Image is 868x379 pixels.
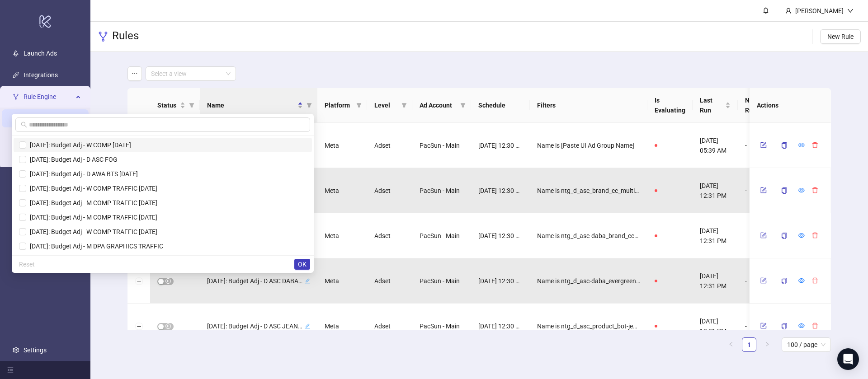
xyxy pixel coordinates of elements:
span: filter [401,103,407,108]
span: [DATE]: Budget Adj - D ASC FOG [26,156,118,163]
div: - [738,304,783,349]
span: Next Run [745,95,769,115]
span: Rule Engine [24,88,73,106]
li: Next Page [760,337,774,352]
div: Adset [367,213,412,258]
div: [PERSON_NAME] [792,6,847,16]
span: [DATE]: Budget Adj - W COMP TRAFFIC [DATE] [26,228,157,235]
button: delete [808,230,822,241]
a: eye [798,277,805,285]
a: eye [798,323,805,330]
span: Name is ntg_d_asc_brand_cc_multi_meta_purch_max_autob_site_all_1dc0dv_mar25_fna [537,186,640,196]
a: eye [798,142,805,149]
button: form [757,320,770,331]
a: Settings [24,346,47,354]
span: edit [305,278,310,284]
th: Filters [530,88,647,123]
span: OK [298,261,307,268]
span: [DATE]: Budget Adj - D ASC DABA EVG [207,276,303,286]
a: Launch Ads [24,50,57,57]
th: Next Run [738,88,783,123]
span: Name is ntg_d_asc-daba_evergreen_cc_multi_purch_max_autob_site-plat_all_1dc0dv_mar25_fna [537,276,640,286]
span: form [760,142,767,148]
th: Schedule [471,88,530,123]
span: menu-fold [7,367,14,373]
span: filter [356,103,362,108]
button: OK [294,259,310,270]
span: delete [812,142,818,148]
div: Open Intercom Messenger [837,348,859,370]
div: Meta [317,168,367,213]
span: Name is ntg_d_asc_product_bot-jeans-pants_multi_meta_purch_max_autob_site-plat_all_1dc0dv_jul25_fna [537,321,640,331]
div: - [738,168,783,213]
span: [DATE]: Budget Adj - M COMP TRAFFIC [DATE] [26,214,157,221]
div: Adset [367,123,412,168]
span: [DATE]: Budget Adj - W COMP [DATE] [26,141,131,149]
li: 1 [742,337,756,352]
span: eye [798,277,805,284]
span: eye [798,232,805,239]
div: Page Size [782,337,831,352]
span: copy [781,187,788,194]
span: eye [798,187,805,193]
span: filter [187,98,196,112]
th: Actions [750,88,831,123]
span: Name is ntg_d_asc-daba_brand_cc_multi_meta_purch_max_autob_site-plat_all_1dc0dv_mar25_fna [537,231,640,241]
span: [DATE]: Budget Adj - D ASC JEANS [DATE] [207,321,303,331]
span: filter [305,98,314,112]
span: eye [798,142,805,148]
button: left [724,337,738,352]
span: Last Run [700,95,723,115]
div: [DATE] 05:39 AM [693,123,738,168]
button: right [760,337,774,352]
div: PacSun - Main [412,213,471,258]
span: New Rule [827,33,854,40]
span: Level [374,100,398,110]
th: Status [150,88,200,123]
span: ellipsis [132,70,138,77]
div: PacSun - Main [412,123,471,168]
span: [DATE] 12:30 PM [478,276,523,286]
span: [DATE]: Budget Adj - W COMP TRAFFIC [DATE] [26,185,157,192]
span: Status [157,100,178,110]
span: filter [460,103,466,108]
span: [DATE] 12:30 PM [478,321,523,331]
button: Expand row [135,323,142,330]
button: delete [808,275,822,286]
button: delete [808,320,822,331]
span: search [21,122,27,128]
span: down [847,8,854,14]
span: eye [798,323,805,329]
button: copy [774,183,795,198]
span: filter [458,98,467,112]
span: [DATE] 12:30 PM [478,186,523,196]
div: Adset [367,168,412,213]
span: delete [812,232,818,239]
span: [DATE]: Budget Adj - M DPA GRAPHICS TRAFFIC [26,243,163,250]
span: 100 / page [787,338,826,351]
th: Is Evaluating [647,88,693,123]
span: copy [781,142,788,149]
span: Platform [325,100,353,110]
span: left [728,342,734,347]
a: 1 [742,338,756,351]
span: delete [812,323,818,329]
span: Ad Account [420,100,457,110]
button: copy [774,274,795,288]
button: Reset [15,259,38,270]
button: form [757,140,770,150]
button: delete [808,185,822,196]
span: delete [812,187,818,193]
div: Meta [317,304,367,349]
span: [DATE]: Budget Adj - D AWA BTS [DATE] [26,170,138,178]
span: [DATE] 12:30 PM [478,140,523,150]
div: [DATE]: Budget Adj - D ASC DABA EVGedit [207,275,310,287]
span: fork [13,94,19,100]
span: filter [354,98,363,112]
h3: Rules [112,29,139,44]
span: right [764,342,770,347]
span: copy [781,323,788,329]
span: delete [812,277,818,284]
span: fork [98,31,108,42]
span: form [760,232,767,239]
